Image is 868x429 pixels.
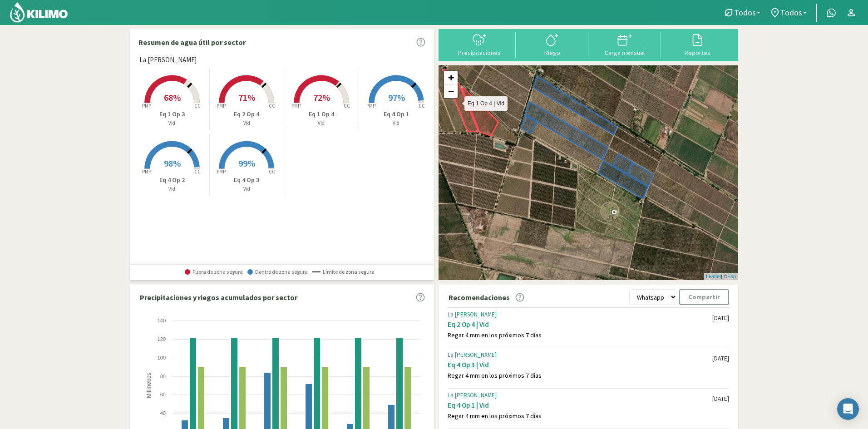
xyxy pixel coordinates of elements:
text: 80 [160,374,166,379]
p: Vid [359,119,434,127]
span: 98% [164,158,181,169]
div: [DATE] [712,395,729,403]
button: Riego [516,32,588,56]
text: Milímetros [146,373,152,398]
span: Límite de zona segura [312,269,375,275]
p: Vid [210,185,284,193]
button: Carga mensual [588,32,661,56]
span: 71% [238,92,255,103]
p: Eq 4 Op 3 [210,175,284,185]
text: 60 [160,392,166,397]
text: 120 [158,336,166,342]
p: Vid [284,119,359,127]
button: Reportes [661,32,734,56]
div: [DATE] [712,314,729,322]
div: Regar 4 mm en los próximos 7 días [448,372,712,380]
div: Open Intercom Messenger [837,398,859,420]
span: 99% [238,158,255,169]
div: Eq 4 Op 1 | Vid [448,401,712,409]
div: Riego [518,49,586,56]
p: Recomendaciones [449,292,510,303]
div: La [PERSON_NAME] [448,392,712,399]
span: Dentro de zona segura [247,269,308,275]
p: Eq 1 Op 3 [135,109,209,119]
span: Todos [780,8,802,17]
div: [DATE] [712,355,729,362]
div: Eq 4 Op 3 | Vid [448,360,712,369]
span: Fuera de zona segura [185,269,243,275]
p: Vid [135,185,209,193]
p: Eq 4 Op 2 [135,175,209,185]
span: 68% [164,92,181,103]
div: | © [704,273,738,281]
p: Vid [210,119,284,127]
tspan: CC [194,103,201,109]
span: Todos [734,8,756,17]
span: 72% [313,92,330,103]
a: Zoom out [444,84,458,98]
p: Eq 1 Op 4 [284,109,359,119]
div: La [PERSON_NAME] [448,311,712,318]
text: 100 [158,355,166,360]
p: Vid [135,119,209,127]
span: La [PERSON_NAME] [139,55,197,65]
tspan: CC [269,103,276,109]
div: La [PERSON_NAME] [448,351,712,359]
div: Carga mensual [591,49,658,56]
p: Resumen de agua útil por sector [138,37,246,48]
tspan: CC [419,103,425,109]
p: Precipitaciones y riegos acumulados por sector [140,292,297,303]
a: Zoom in [444,71,458,84]
text: 40 [160,410,166,416]
p: Eq 2 Op 4 [210,109,284,119]
button: Precipitaciones [443,32,516,56]
tspan: PMP [217,168,226,175]
div: Regar 4 mm en los próximos 7 días [448,412,712,420]
p: Eq 4 Op 1 [359,109,434,119]
tspan: PMP [366,103,375,109]
a: Esri [727,274,736,279]
div: Eq 2 Op 4 | Vid [448,320,712,329]
tspan: PMP [217,103,226,109]
a: Leaflet [706,274,721,279]
img: Kilimo [9,1,69,23]
div: Reportes [664,49,731,56]
div: Regar 4 mm en los próximos 7 días [448,331,712,339]
tspan: PMP [291,103,301,109]
tspan: CC [269,168,276,175]
text: 140 [158,318,166,323]
div: Precipitaciones [446,49,513,56]
tspan: CC [194,168,201,175]
tspan: CC [344,103,350,109]
tspan: PMP [142,103,151,109]
span: 97% [388,92,405,103]
tspan: PMP [142,168,151,175]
